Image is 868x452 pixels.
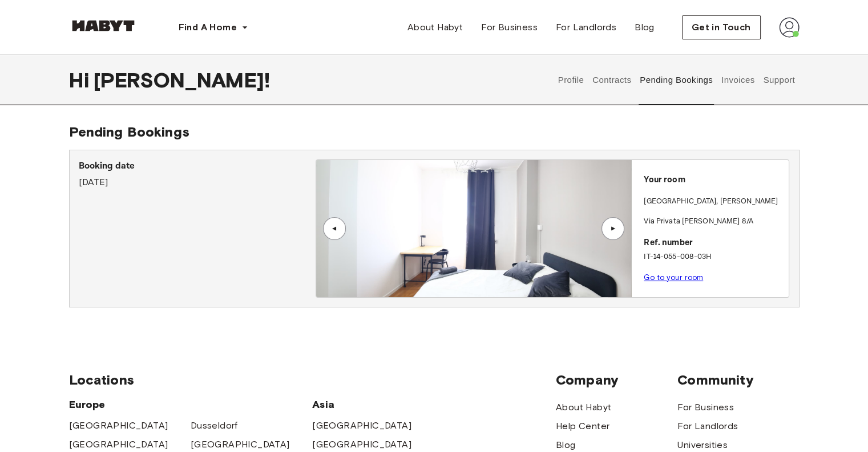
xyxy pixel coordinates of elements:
[720,55,756,105] button: Invoices
[644,251,784,263] p: IT-14-055-008-03H
[644,216,784,227] p: Via Privata [PERSON_NAME] 8/A
[312,419,411,433] a: [GEOGRAPHIC_DATA]
[677,438,728,452] a: Universities
[94,68,270,92] span: [PERSON_NAME] !
[79,159,316,189] div: [DATE]
[556,55,586,105] button: Profile
[591,55,633,105] button: Contracts
[554,55,799,105] div: user profile tabs
[69,123,189,140] span: Pending Bookings
[69,438,168,451] a: [GEOGRAPHIC_DATA]
[69,68,94,92] span: Hi
[316,160,631,297] img: Image of the room
[398,16,472,39] a: About Habyt
[312,398,434,411] span: Asia
[644,273,703,282] a: Go to your room
[677,401,734,414] a: For Business
[692,21,751,34] span: Get in Touch
[762,55,797,105] button: Support
[556,371,677,389] span: Company
[329,225,340,232] div: ▲
[547,16,625,39] a: For Landlords
[556,438,576,452] a: Blog
[635,21,655,34] span: Blog
[556,419,609,433] a: Help Center
[312,438,411,451] a: [GEOGRAPHIC_DATA]
[191,438,290,451] a: [GEOGRAPHIC_DATA]
[169,16,257,39] button: Find A Home
[677,371,799,389] span: Community
[472,16,547,39] a: For Business
[191,419,238,433] a: Dusseldorf
[69,371,556,389] span: Locations
[677,419,738,433] a: For Landlords
[682,15,761,39] button: Get in Touch
[644,174,784,187] p: Your room
[644,237,784,250] p: Ref. number
[407,21,463,34] span: About Habyt
[644,196,778,207] p: [GEOGRAPHIC_DATA] , [PERSON_NAME]
[79,159,316,173] p: Booking date
[69,419,168,433] a: [GEOGRAPHIC_DATA]
[556,401,611,414] a: About Habyt
[625,16,664,39] a: Blog
[779,17,800,38] img: avatar
[639,55,714,105] button: Pending Bookings
[556,21,616,34] span: For Landlords
[607,225,619,232] div: ▲
[69,398,313,411] span: Europe
[69,20,138,31] img: Habyt
[179,21,237,34] span: Find A Home
[481,21,538,34] span: For Business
